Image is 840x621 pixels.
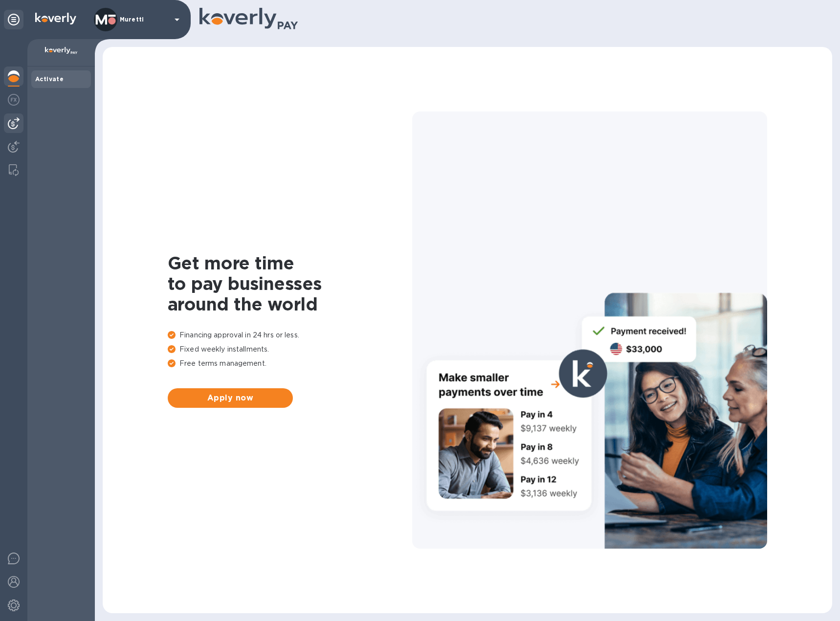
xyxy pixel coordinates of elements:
[168,388,293,408] button: Apply now
[168,253,412,314] h1: Get more time to pay businesses around the world
[168,358,412,369] p: Free terms management.
[35,13,76,24] img: Logo
[35,75,64,83] b: Activate
[120,16,169,23] p: Muretti
[4,10,23,29] div: Unpin categories
[168,330,412,340] p: Financing approval in 24 hrs or less.
[8,94,20,106] img: Foreign exchange
[176,392,285,404] span: Apply now
[168,344,412,355] p: Fixed weekly installments.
